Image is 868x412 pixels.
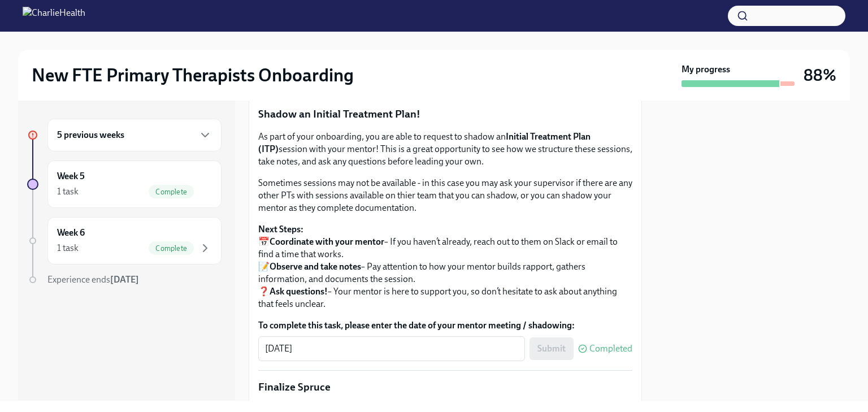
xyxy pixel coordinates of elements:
[270,261,361,272] strong: Observe and take notes
[110,274,139,285] strong: [DATE]
[57,242,79,254] div: 1 task
[27,217,222,264] a: Week 61 taskComplete
[804,65,836,85] h3: 88%
[258,224,303,235] strong: Next Steps:
[57,129,124,141] h6: 5 previous weeks
[57,227,85,239] h6: Week 6
[57,185,79,198] div: 1 task
[270,286,328,297] strong: Ask questions!
[32,64,354,86] h2: New FTE Primary Therapists Onboarding
[27,161,222,208] a: Week 51 taskComplete
[258,319,632,332] label: To complete this task, please enter the date of your mentor meeting / shadowing:
[149,244,194,253] span: Complete
[258,380,632,394] p: Finalize Spruce
[258,131,632,168] p: As part of your onboarding, you are able to request to shadow an session with your mentor! This i...
[258,177,632,214] p: Sometimes sessions may not be available - in this case you may ask your supervisor if there are a...
[149,188,194,196] span: Complete
[23,7,85,25] img: CharlieHealth
[47,274,139,285] span: Experience ends
[47,119,222,151] div: 5 previous weeks
[270,236,384,247] strong: Coordinate with your mentor
[258,107,632,122] p: Shadow an Initial Treatment Plan!
[258,131,591,154] strong: Initial Treatment Plan (ITP)
[265,342,518,355] textarea: [DATE]
[589,344,632,353] span: Completed
[57,170,85,183] h6: Week 5
[258,223,632,310] p: 📅 – If you haven’t already, reach out to them on Slack or email to find a time that works. 📝 – Pa...
[682,63,730,76] strong: My progress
